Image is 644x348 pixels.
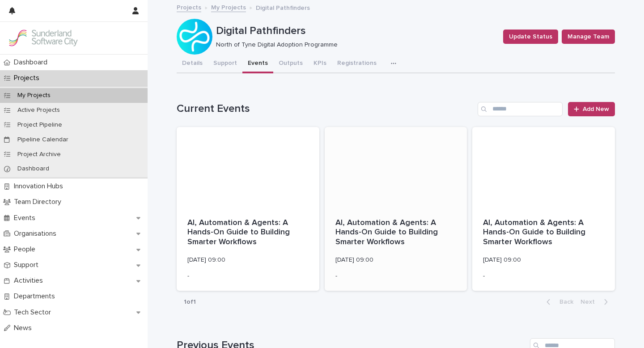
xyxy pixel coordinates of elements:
[187,272,309,280] p: -
[539,298,577,306] button: Back
[10,165,56,173] p: Dashboard
[583,106,609,112] span: Add New
[177,102,474,115] h1: Current Events
[332,55,382,73] button: Registrations
[509,32,552,41] span: Update Status
[335,256,457,264] p: [DATE] 09:00
[187,256,309,264] p: [DATE] 09:00
[211,2,246,12] a: My Projects
[562,30,615,44] button: Manage Team
[483,272,604,280] p: -
[10,92,58,99] p: My Projects
[325,127,467,291] a: AI, Automation & Agents: A Hands-On Guide to Building Smarter Workflows[DATE] 09:00-
[256,2,310,12] p: Digital Pathfinders
[335,218,457,247] p: AI, Automation & Agents: A Hands-On Guide to Building Smarter Workflows
[177,2,201,12] a: Projects
[568,32,609,41] span: Manage Team
[568,102,615,116] a: Add New
[10,182,70,191] p: Innovation Hubs
[10,151,68,158] p: Project Archive
[7,29,79,47] img: Kay6KQejSz2FjblR6DWv
[10,106,67,114] p: Active Projects
[10,324,39,332] p: News
[10,308,58,317] p: Tech Sector
[10,229,64,238] p: Organisations
[10,121,69,129] p: Project Pipeline
[478,102,563,116] input: Search
[335,272,457,280] p: -
[308,55,332,73] button: KPIs
[208,55,242,73] button: Support
[577,298,615,306] button: Next
[10,261,46,269] p: Support
[10,292,62,301] p: Departments
[10,245,42,254] p: People
[177,55,208,73] button: Details
[580,299,600,305] span: Next
[177,127,319,291] a: AI, Automation & Agents: A Hands-On Guide to Building Smarter Workflows[DATE] 09:00-
[10,136,76,144] p: Pipeline Calendar
[242,55,273,73] button: Events
[187,218,309,247] p: AI, Automation & Agents: A Hands-On Guide to Building Smarter Workflows
[10,198,68,206] p: Team Directory
[10,74,47,82] p: Projects
[10,276,50,285] p: Activities
[216,41,492,49] p: North of Tyne Digital Adoption Programme
[483,256,604,264] p: [DATE] 09:00
[483,218,604,247] p: AI, Automation & Agents: A Hands-On Guide to Building Smarter Workflows
[216,25,496,38] p: Digital Pathfinders
[10,214,42,222] p: Events
[503,30,558,44] button: Update Status
[554,299,573,305] span: Back
[10,58,55,67] p: Dashboard
[472,127,615,291] a: AI, Automation & Agents: A Hands-On Guide to Building Smarter Workflows[DATE] 09:00-
[273,55,308,73] button: Outputs
[177,291,203,313] p: 1 of 1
